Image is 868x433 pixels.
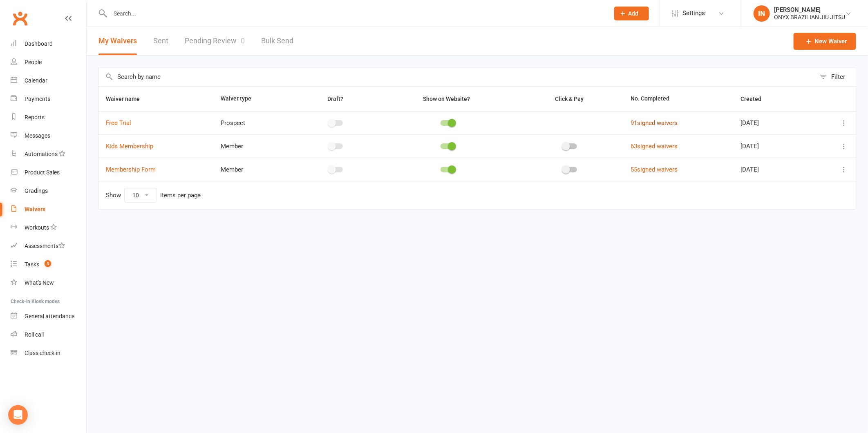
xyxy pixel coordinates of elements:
[320,94,352,104] button: Draft?
[614,7,649,20] button: Add
[11,163,86,182] a: Product Sales
[733,134,812,158] td: [DATE]
[11,326,86,344] a: Roll call
[213,158,294,181] td: Member
[11,182,86,200] a: Gradings
[816,67,856,86] button: Filter
[629,10,639,17] span: Add
[423,96,470,102] span: Show on Website?
[11,274,86,292] a: What's New
[774,13,845,21] div: ONYX BRAZILIAN JIU JITSU
[25,313,74,319] div: General attendance
[25,169,60,176] div: Product Sales
[106,94,149,104] button: Waiver name
[25,261,39,268] div: Tasks
[11,71,86,90] a: Calendar
[11,53,86,71] a: People
[213,134,294,158] td: Member
[106,166,156,173] a: Membership Form
[733,158,812,181] td: [DATE]
[754,5,770,22] div: IN
[623,87,733,111] th: No. Completed
[25,114,45,121] div: Reports
[25,96,50,102] div: Payments
[98,27,137,55] button: My Waivers
[25,187,48,194] div: Gradings
[25,59,42,65] div: People
[106,143,153,150] a: Kids Membership
[327,96,343,102] span: Draft?
[631,166,678,173] a: 55signed waivers
[11,255,86,274] a: Tasks 3
[548,94,593,104] button: Click & Pay
[416,94,479,104] button: Show on Website?
[831,72,845,82] div: Filter
[25,224,49,231] div: Workouts
[794,33,856,50] a: New Waiver
[733,111,812,134] td: [DATE]
[106,188,201,203] div: Show
[740,96,770,102] span: Created
[153,27,168,55] a: Sent
[11,307,86,326] a: General attendance kiosk mode
[261,27,293,55] a: Bulk Send
[108,8,604,19] input: Search...
[25,350,60,356] div: Class check-in
[185,27,245,55] a: Pending Review0
[25,77,47,84] div: Calendar
[11,35,86,53] a: Dashboard
[25,40,53,47] div: Dashboard
[11,237,86,255] a: Assessments
[25,279,54,286] div: What's New
[241,36,245,45] span: 0
[631,143,678,150] a: 63signed waivers
[11,90,86,108] a: Payments
[25,331,44,338] div: Roll call
[11,344,86,362] a: Class kiosk mode
[106,96,149,102] span: Waiver name
[25,206,45,212] div: Waivers
[98,67,816,86] input: Search by name
[11,108,86,127] a: Reports
[213,87,294,111] th: Waiver type
[45,260,51,267] span: 3
[631,119,678,127] a: 91signed waivers
[11,145,86,163] a: Automations
[774,6,845,13] div: [PERSON_NAME]
[10,8,30,29] a: Clubworx
[25,243,65,249] div: Assessments
[740,94,770,104] button: Created
[682,4,705,22] span: Settings
[11,127,86,145] a: Messages
[160,192,201,199] div: items per page
[213,111,294,134] td: Prospect
[11,219,86,237] a: Workouts
[555,96,584,102] span: Click & Pay
[25,132,50,139] div: Messages
[25,151,58,157] div: Automations
[8,405,28,425] div: Open Intercom Messenger
[106,119,131,127] a: Free Trial
[11,200,86,219] a: Waivers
